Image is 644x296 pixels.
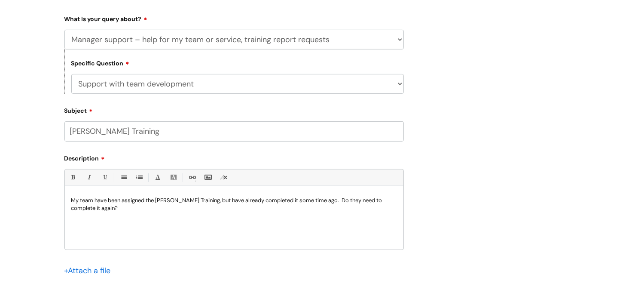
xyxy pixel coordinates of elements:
[118,172,128,183] a: • Unordered List (Ctrl-Shift-7)
[99,172,110,183] a: Underline(Ctrl-U)
[67,172,78,183] a: Bold (Ctrl-B)
[152,172,163,183] a: Font Color
[71,59,130,67] label: Specific Question
[71,197,397,212] p: My team have been assigned the [PERSON_NAME] Training, but have already completed it some time ag...
[83,172,94,183] a: Italic (Ctrl-I)
[134,172,144,183] a: 1. Ordered List (Ctrl-Shift-8)
[64,104,404,114] label: Subject
[168,172,179,183] a: Back Color
[64,264,116,277] div: Attach a file
[186,172,197,183] a: Link
[64,12,404,23] label: What is your query about?
[218,172,229,183] a: Remove formatting (Ctrl-\)
[64,152,404,162] label: Description
[202,172,213,183] a: Insert Image...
